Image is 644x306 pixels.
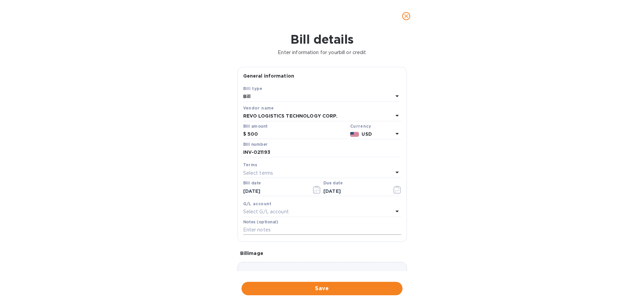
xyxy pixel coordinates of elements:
[243,170,273,177] p: Select terms
[243,105,274,111] b: Vendor name
[323,181,342,185] label: Due date
[240,250,404,257] p: Bill image
[243,201,272,206] b: G/L account
[248,129,347,139] input: $ Enter bill amount
[247,285,397,293] span: Save
[243,208,289,215] p: Select G/L account
[241,282,402,295] button: Save
[243,186,307,196] input: Select date
[350,124,371,129] b: Currency
[243,129,248,139] div: $
[243,124,267,128] label: Bill amount
[362,131,372,137] b: USD
[5,49,639,56] p: Enter information for your bill or credit
[398,8,414,24] button: close
[243,147,401,158] input: Enter bill number
[243,142,267,146] label: Bill number
[243,86,263,91] b: Bill type
[243,73,294,79] b: General information
[243,113,338,119] b: REVO LOGISTICS TECHNOLOGY CORP.
[243,225,401,235] input: Enter notes
[243,162,258,167] b: Terms
[5,32,639,46] h1: Bill details
[323,186,387,196] input: Due date
[243,220,278,224] label: Notes (optional)
[243,181,261,185] label: Bill date
[243,94,251,99] b: Bill
[350,132,359,137] img: USD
